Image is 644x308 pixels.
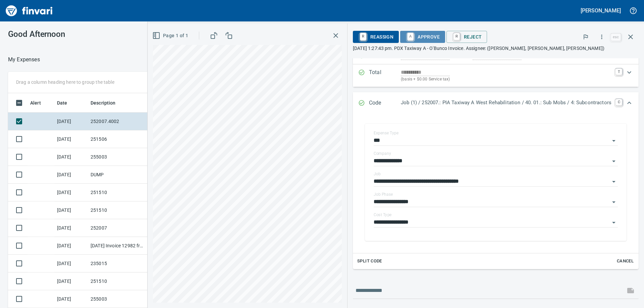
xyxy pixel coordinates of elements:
[609,218,619,227] button: Open
[91,99,124,107] span: Description
[4,3,54,19] img: Finvari
[614,256,636,266] button: Cancel
[623,283,639,299] span: This records your message into the invoice and notifies anyone mentioned
[57,99,67,107] span: Date
[579,5,623,16] button: [PERSON_NAME]
[446,31,487,43] button: RReject
[353,92,639,114] div: Expand
[54,219,88,237] td: [DATE]
[616,257,634,265] span: Cancel
[151,29,191,42] button: Page 1 of 1
[374,131,398,135] label: Expense Type
[54,166,88,184] td: [DATE]
[615,68,622,75] a: T
[374,151,391,156] label: Company
[88,219,148,237] td: 252007
[88,113,148,130] td: 252007.4002
[369,99,401,108] p: Code
[581,7,621,14] h5: [PERSON_NAME]
[54,113,88,130] td: [DATE]
[91,99,116,107] span: Description
[57,99,76,107] span: Date
[353,45,639,52] p: [DATE] 1:27:43 pm. PDX Taxiway A - O'Bunco Invoice. Assignee: ([PERSON_NAME], [PERSON_NAME], [PER...
[353,114,639,269] div: Expand
[357,257,382,265] span: Split Code
[609,136,619,145] button: Open
[54,184,88,201] td: [DATE]
[54,130,88,148] td: [DATE]
[407,33,414,40] a: A
[88,290,148,308] td: 255003
[30,99,41,107] span: Alert
[401,99,611,107] p: Job (1) / 252007.: PIA Taxiway A West Rehabilitation / 40. 01.: Sub Mobs / 4: Subcontractors
[452,31,482,43] span: Reject
[609,29,639,45] span: Close invoice
[88,184,148,201] td: 251510
[609,157,619,166] button: Open
[609,177,619,186] button: Open
[154,32,188,40] span: Page 1 of 1
[356,256,384,266] button: Split Code
[369,68,401,83] p: Total
[374,172,381,176] label: Job
[400,31,445,43] button: AApprove
[453,33,460,40] a: R
[30,99,50,107] span: Alert
[16,79,114,85] p: Drag a column heading here to group the table
[88,166,148,184] td: DUMP
[360,33,366,40] a: R
[54,290,88,308] td: [DATE]
[54,201,88,219] td: [DATE]
[8,56,40,64] nav: breadcrumb
[54,255,88,272] td: [DATE]
[88,272,148,290] td: 251510
[353,31,399,43] button: RReassign
[353,64,639,87] div: Expand
[615,99,622,106] a: C
[406,31,440,43] span: Approve
[88,130,148,148] td: 251506
[88,148,148,166] td: 255003
[8,29,151,39] h3: Good Afternoon
[358,31,393,43] span: Reassign
[374,192,393,196] label: Job Phase
[54,272,88,290] td: [DATE]
[54,237,88,255] td: [DATE]
[88,201,148,219] td: 251510
[611,34,621,41] a: esc
[374,213,392,217] label: Cost Type
[401,76,611,83] p: (basis + $0.00 Service tax)
[54,148,88,166] td: [DATE]
[8,56,40,64] p: My Expenses
[609,197,619,207] button: Open
[88,237,148,255] td: [DATE] Invoice 12982 from North 40 Fencing, LLC (1-22463)
[88,255,148,272] td: 235015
